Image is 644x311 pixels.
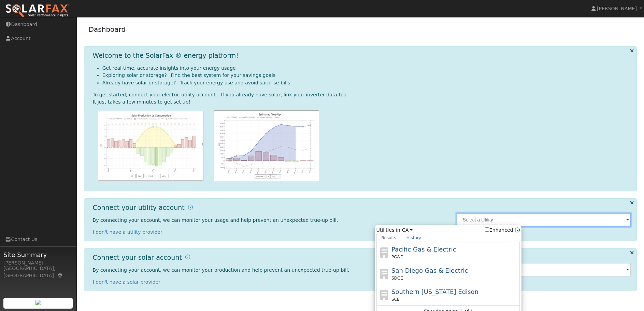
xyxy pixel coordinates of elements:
[391,296,400,302] span: SCE
[391,267,468,274] span: San Diego Gas & Electric
[93,254,182,261] h1: Connect your solar account
[391,275,403,281] span: SDGE
[391,288,478,295] span: Southern [US_STATE] Edison
[597,6,637,11] span: [PERSON_NAME]
[35,300,41,305] img: retrieve
[457,263,631,276] input: Select an Inverter
[102,65,631,72] li: Get real-time, accurate insights into your energy usage
[485,227,489,232] input: Enhanced
[93,52,239,59] h1: Welcome to the SolarFax ® energy platform!
[5,4,69,18] img: SolarFax
[93,267,349,273] span: By connecting your account, we can monitor your production and help prevent an unexpected true-up...
[89,25,126,33] a: Dashboard
[93,204,185,212] h1: Connect your utility account
[391,254,403,260] span: PG&E
[402,227,413,234] a: CA
[3,250,73,259] span: Site Summary
[376,227,520,234] span: Utilities in
[3,265,73,279] div: [GEOGRAPHIC_DATA], [GEOGRAPHIC_DATA]
[102,79,631,86] li: Already have solar or storage? Track your energy use and avoid surprise bills
[401,234,426,242] a: History
[515,227,520,233] a: Enhanced Providers
[376,234,402,242] a: Results
[102,72,631,79] li: Exploring solar or storage? Find the best system for your savings goals
[485,227,513,234] label: Enhanced
[3,259,73,267] div: [PERSON_NAME]
[93,91,631,98] div: To get started, connect your electric utility account. If you already have solar, link your inver...
[93,217,338,223] span: By connecting your account, we can monitor your usage and help prevent an unexpected true-up bill.
[391,246,456,253] span: Pacific Gas & Electric
[485,227,520,234] span: Show enhanced providers
[93,98,631,106] div: It just takes a few minutes to get set up!
[93,229,162,235] a: I don't have a utility provider
[93,279,161,285] a: I don't have a solar provider
[57,273,63,278] a: Map
[457,213,631,227] input: Select a Utility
